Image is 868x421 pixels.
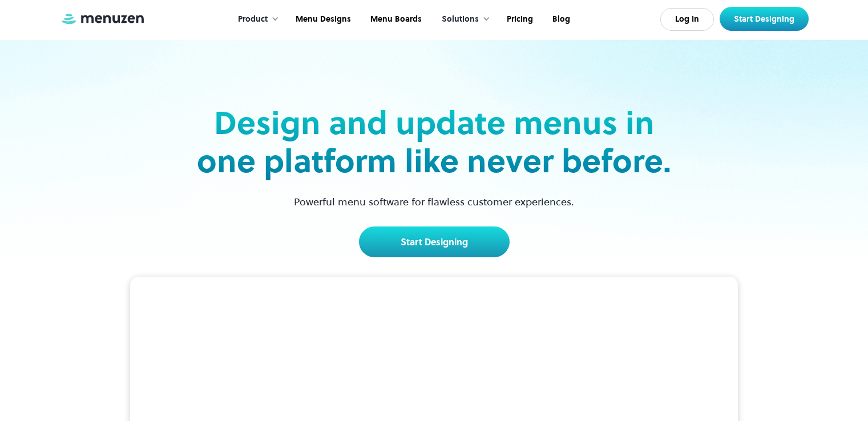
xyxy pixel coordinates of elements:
[227,2,285,37] div: Product
[442,13,479,26] div: Solutions
[193,104,675,180] h2: Design and update menus in one platform like never before.
[359,226,510,257] a: Start Designing
[285,2,360,37] a: Menu Designs
[360,2,430,37] a: Menu Boards
[280,194,588,209] p: Powerful menu software for flawless customer experiences.
[496,2,542,37] a: Pricing
[720,7,809,31] a: Start Designing
[238,13,268,26] div: Product
[660,8,714,31] a: Log In
[542,2,579,37] a: Blog
[430,2,496,37] div: Solutions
